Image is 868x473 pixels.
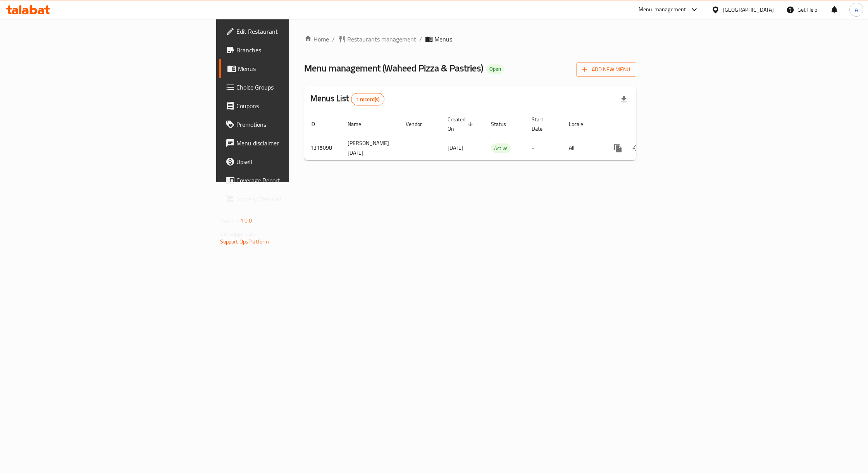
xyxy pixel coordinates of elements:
[347,35,416,44] span: Restaurants management
[406,119,432,129] span: Vendor
[525,136,563,160] td: -
[219,78,361,97] a: Choice Groups
[236,101,355,110] span: Coupons
[348,119,371,129] span: Name
[236,157,355,166] span: Upsell
[491,119,516,129] span: Status
[576,62,636,77] button: Add New Menu
[236,27,355,36] span: Edit Restaurant
[532,115,553,133] span: Start Date
[351,96,384,103] span: 1 record(s)
[236,45,355,55] span: Branches
[304,59,483,77] span: Menu management ( Waheed Pizza & Pastries )
[615,90,633,109] div: Export file
[341,136,400,160] td: [PERSON_NAME] [DATE]
[486,64,504,74] div: Open
[219,41,361,59] a: Branches
[603,112,689,136] th: Actions
[236,138,355,148] span: Menu disclaimer
[310,93,384,105] h2: Menus List
[219,152,361,171] a: Upsell
[219,134,361,152] a: Menu disclaimer
[609,139,627,157] button: more
[639,5,686,14] div: Menu-management
[351,93,385,105] div: Total records count
[304,35,636,44] nav: breadcrumb
[419,35,422,44] li: /
[448,115,475,133] span: Created On
[582,65,630,74] span: Add New Menu
[434,35,452,44] span: Menus
[338,35,416,44] a: Restaurants management
[220,229,256,239] span: Get support on:
[219,171,361,190] a: Coverage Report
[486,66,504,72] span: Open
[855,5,858,14] span: A
[569,119,593,129] span: Locale
[236,83,355,92] span: Choice Groups
[238,64,355,73] span: Menus
[220,236,269,247] a: Support.OpsPlatform
[220,216,239,226] span: Version:
[304,112,689,161] table: enhanced table
[219,115,361,134] a: Promotions
[219,97,361,115] a: Coupons
[627,139,646,157] button: Change Status
[236,194,355,204] span: Grocery Checklist
[563,136,603,160] td: All
[310,119,325,129] span: ID
[236,120,355,129] span: Promotions
[236,176,355,185] span: Coverage Report
[491,144,511,153] span: Active
[219,190,361,208] a: Grocery Checklist
[240,216,252,226] span: 1.0.0
[219,59,361,78] a: Menus
[491,143,511,153] div: Active
[219,22,361,41] a: Edit Restaurant
[723,5,774,14] div: [GEOGRAPHIC_DATA]
[448,143,463,153] span: [DATE]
